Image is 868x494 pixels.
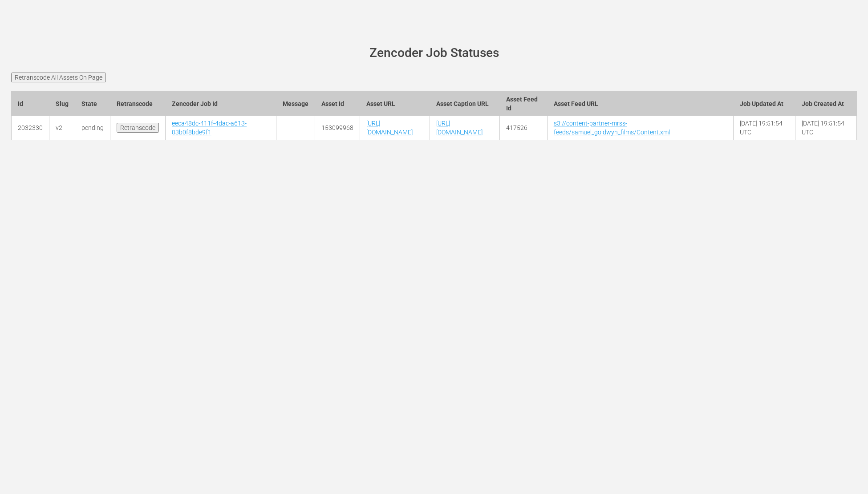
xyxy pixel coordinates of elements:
a: eeca48dc-411f-4dac-a613-03b0f8bde9f1 [172,120,247,136]
th: Asset Feed Id [500,91,548,116]
input: Retranscode [117,123,159,133]
th: Asset Feed URL [547,91,734,116]
a: [URL][DOMAIN_NAME] [436,120,483,136]
h1: Zencoder Job Statuses [24,46,844,60]
td: pending [75,116,110,140]
th: State [75,91,110,116]
th: Zencoder Job Id [166,91,276,116]
td: 2032330 [12,116,49,140]
th: Id [12,91,49,116]
input: Retranscode All Assets On Page [11,73,106,82]
a: [URL][DOMAIN_NAME] [366,120,413,136]
th: Message [276,91,315,116]
th: Job Created At [795,91,856,116]
th: Asset Id [315,91,360,116]
th: Retranscode [110,91,166,116]
th: Slug [49,91,75,116]
td: 153099968 [315,116,360,140]
td: v2 [49,116,75,140]
a: s3://content-partner-mrss-feeds/samuel_goldwyn_films/Content.xml [554,120,670,136]
td: [DATE] 19:51:54 UTC [795,116,856,140]
th: Asset Caption URL [430,91,500,116]
td: 417526 [500,116,548,140]
th: Job Updated At [734,91,795,116]
td: [DATE] 19:51:54 UTC [734,116,795,140]
th: Asset URL [360,91,430,116]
